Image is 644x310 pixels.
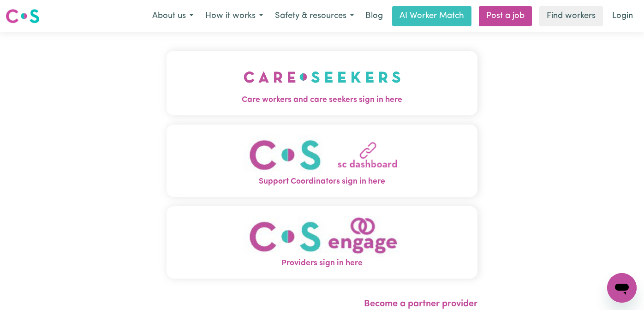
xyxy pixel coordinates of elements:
[6,8,40,24] img: Careseekers logo
[269,6,360,26] button: Safety & resources
[167,176,477,188] span: Support Coordinators sign in here
[167,51,477,115] button: Care workers and care seekers sign in here
[607,6,638,26] a: Login
[539,6,603,26] a: Find workers
[360,6,388,26] a: Blog
[167,94,477,106] span: Care workers and care seekers sign in here
[199,6,269,26] button: How it works
[167,206,477,279] button: Providers sign in here
[364,299,477,309] a: Become a partner provider
[146,6,199,26] button: About us
[167,257,477,269] span: Providers sign in here
[392,6,471,26] a: AI Worker Match
[607,273,637,303] iframe: Button to launch messaging window
[6,6,40,27] a: Careseekers logo
[167,125,477,197] button: Support Coordinators sign in here
[479,6,532,26] a: Post a job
